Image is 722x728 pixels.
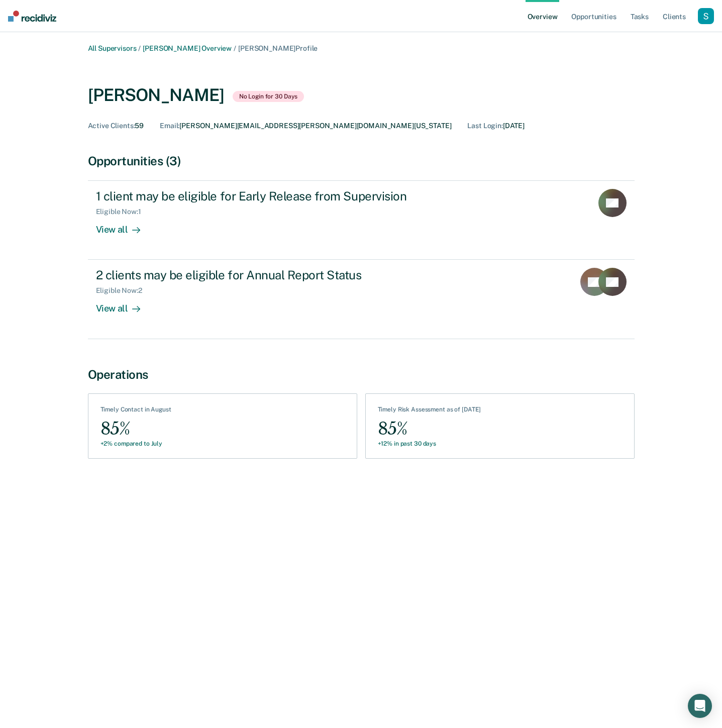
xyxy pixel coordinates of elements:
[96,207,149,216] div: Eligible Now : 1
[100,418,171,440] div: 85%
[96,268,449,282] div: 2 clients may be eligible for Annual Report Status
[232,44,238,52] span: /
[100,440,171,447] div: +2% compared to July
[143,44,232,52] a: [PERSON_NAME] Overview
[88,260,635,339] a: 2 clients may be eligible for Annual Report StatusEligible Now:2View all
[378,418,481,440] div: 85%
[378,440,481,447] div: +12% in past 30 days
[688,694,712,718] div: Open Intercom Messenger
[467,122,502,130] span: Last Login :
[88,122,144,130] div: 59
[136,44,143,52] span: /
[233,91,304,102] span: No Login for 30 Days
[96,286,150,295] div: Eligible Now : 2
[88,122,135,130] span: Active Clients :
[238,44,318,52] span: [PERSON_NAME] Profile
[96,216,152,236] div: View all
[160,122,451,130] div: [PERSON_NAME][EMAIL_ADDRESS][PERSON_NAME][DOMAIN_NAME][US_STATE]
[100,406,171,417] div: Timely Contact in August
[378,406,481,417] div: Timely Risk Assessment as of [DATE]
[88,85,225,106] div: [PERSON_NAME]
[467,122,525,130] div: [DATE]
[96,295,152,315] div: View all
[88,154,635,168] div: Opportunities (3)
[88,44,137,52] a: All Supervisors
[88,367,635,382] div: Operations
[96,189,449,203] div: 1 client may be eligible for Early Release from Supervision
[8,11,56,22] img: Recidiviz
[160,122,179,130] span: Email :
[88,180,635,260] a: 1 client may be eligible for Early Release from SupervisionEligible Now:1View all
